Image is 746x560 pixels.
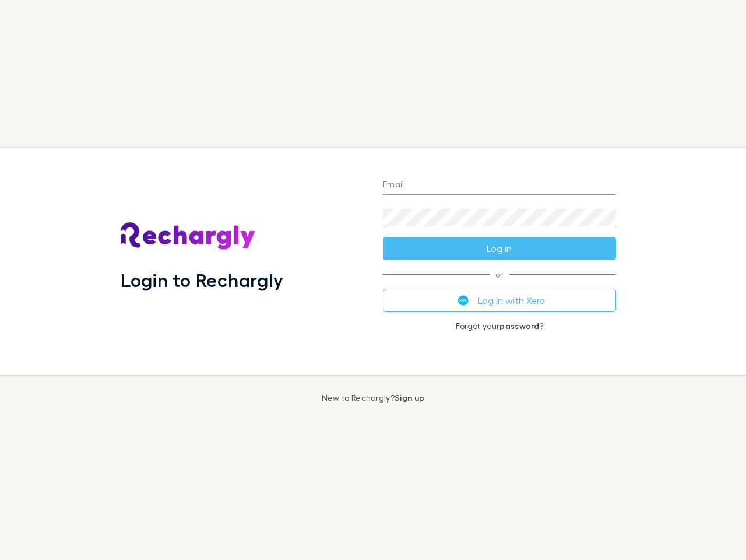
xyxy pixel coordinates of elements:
img: Xero's logo [458,295,469,306]
p: Forgot your ? [383,321,616,331]
h1: Login to Rechargly [121,269,283,291]
button: Log in with Xero [383,289,616,312]
p: New to Rechargly? [322,393,425,402]
a: Sign up [395,393,424,402]
button: Log in [383,237,616,260]
img: Rechargly's Logo [121,222,256,250]
a: password [499,321,539,331]
span: or [383,274,616,275]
